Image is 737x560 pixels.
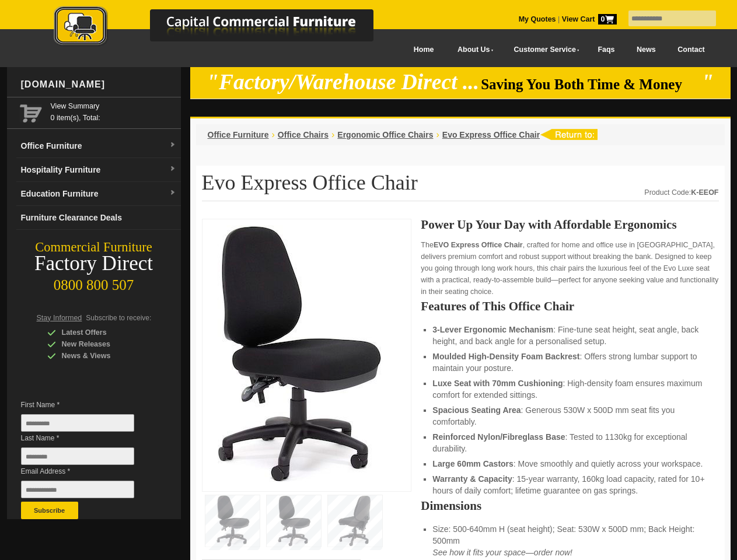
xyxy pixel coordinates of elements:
button: Subscribe [21,502,78,519]
h2: Power Up Your Day with Affordable Ergonomics [421,219,718,230]
div: Commercial Furniture [7,239,181,256]
img: return to [540,129,598,140]
input: Last Name * [21,447,134,465]
img: dropdown [169,166,176,173]
a: Ergonomic Office Chairs [337,130,433,139]
a: Office Chairs [278,130,329,139]
a: Evo Express Office Chair [442,130,540,139]
a: Customer Service [501,37,586,63]
img: dropdown [169,142,176,149]
input: Email Address * [21,481,134,498]
a: Capital Commercial Furniture Logo [22,6,430,52]
strong: 3-Lever Ergonomic Mechanism [432,325,553,334]
li: : Offers strong lumbar support to maintain your posture. [432,351,707,374]
strong: EVO Express Office Chair [434,241,523,249]
li: : Fine-tune seat height, seat angle, back height, and back angle for a personalised setup. [432,324,707,347]
a: My Quotes [519,15,556,23]
strong: Spacious Seating Area [432,405,521,415]
li: › [436,129,439,141]
input: First Name * [21,414,134,432]
a: Furniture Clearance Deals [16,206,181,230]
li: : Generous 530W x 500D mm seat fits you comfortably. [432,404,707,428]
a: About Us [445,37,501,63]
a: Faqs [587,37,626,63]
div: News & Views [47,350,158,362]
span: Email Address * [21,466,152,477]
h2: Features of This Office Chair [421,300,718,312]
div: [DOMAIN_NAME] [16,67,181,102]
span: Stay Informed [37,314,82,322]
a: View Cart0 [560,15,616,23]
a: News [626,37,666,63]
span: Subscribe to receive: [86,314,151,322]
li: : Tested to 1130kg for exceptional durability. [432,431,707,454]
em: " [701,70,714,94]
a: Hospitality Furnituredropdown [16,158,181,182]
img: Capital Commercial Furniture Logo [22,6,430,48]
p: The , crafted for home and office use in [GEOGRAPHIC_DATA], delivers premium comfort and robust s... [421,239,718,297]
em: "Factory/Warehouse Direct ... [207,70,479,94]
li: › [272,129,275,141]
li: › [331,129,334,141]
li: : Move smoothly and quietly across your workspace. [432,458,707,470]
span: First Name * [21,399,152,411]
div: 0800 800 507 [7,271,181,293]
a: Office Furniture [208,130,269,139]
span: Last Name * [21,432,152,444]
strong: K-EEOF [691,188,718,197]
a: View Summary [51,100,176,112]
img: dropdown [169,190,176,197]
span: 0 item(s), Total: [51,100,176,122]
span: Saving You Both Time & Money [481,76,700,92]
div: Factory Direct [7,256,181,272]
em: See how it fits your space—order now! [432,548,572,557]
strong: Luxe Seat with 70mm Cushioning [432,379,563,388]
a: Contact [666,37,715,63]
a: Office Furnituredropdown [16,134,181,158]
strong: View Cart [562,15,617,23]
li: : High-density foam ensures maximum comfort for extended sittings. [432,377,707,401]
strong: Reinforced Nylon/Fibreglass Base [432,432,565,442]
li: Size: 500-640mm H (seat height); Seat: 530W x 500D mm; Back Height: 500mm [432,523,707,558]
li: : 15-year warranty, 160kg load capacity, rated for 10+ hours of daily comfort; lifetime guarantee... [432,473,707,496]
img: Comfortable Evo Express Office Chair with 70mm high-density foam seat and large 60mm castors. [208,225,383,482]
span: 0 [598,14,617,24]
h1: Evo Express Office Chair [202,171,719,201]
strong: Moulded High-Density Foam Backrest [432,352,579,361]
a: Education Furnituredropdown [16,182,181,206]
strong: Large 60mm Castors [432,459,514,468]
div: New Releases [47,338,158,350]
strong: Warranty & Capacity [432,474,512,484]
h2: Dimensions [421,500,718,512]
div: Latest Offers [47,327,158,338]
div: Product Code: [644,187,718,198]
